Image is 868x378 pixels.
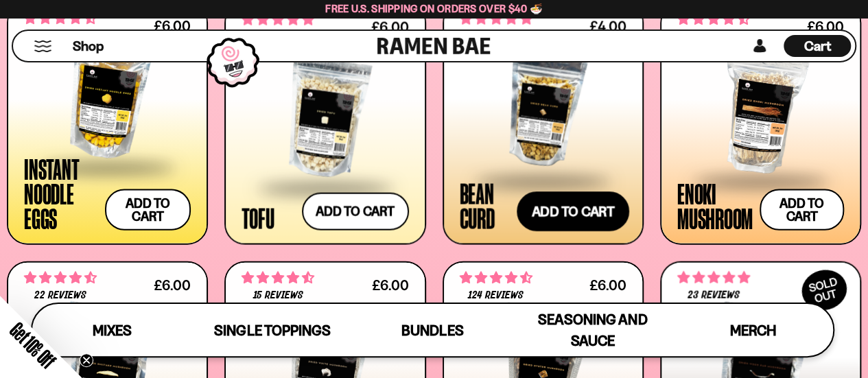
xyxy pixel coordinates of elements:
[24,156,98,231] div: Instant Noodle Eggs
[688,290,740,301] span: 23 reviews
[73,37,104,56] span: Shop
[24,269,97,287] span: 4.50 stars
[401,322,463,339] span: Bundles
[677,181,753,231] div: Enoki Mushroom
[460,181,513,231] div: Bean Curd
[6,318,60,372] span: Get 10% Off
[729,322,775,339] span: Merch
[513,304,672,356] a: Seasoning and Sauce
[154,279,191,292] div: £6.00
[34,40,52,52] button: Mobile Menu Trigger
[468,290,524,301] span: 124 reviews
[242,206,274,231] div: Tofu
[353,304,513,356] a: Bundles
[784,31,851,61] div: Cart
[660,3,861,245] a: 4.53 stars 335 reviews £6.00 Enoki Mushroom Add to cart
[93,322,132,339] span: Mixes
[34,290,86,301] span: 22 reviews
[677,269,750,287] span: 4.83 stars
[73,35,104,57] a: Shop
[325,2,543,15] span: Free U.S. Shipping on Orders over $40 🍜
[371,279,408,292] div: £6.00
[672,304,832,356] a: Merch
[760,189,844,231] button: Add to cart
[224,3,425,245] a: 4.80 stars 25 reviews £6.00 Tofu Add to cart
[795,263,854,318] div: SOLD OUT
[242,269,314,287] span: 4.53 stars
[105,189,191,231] button: Add to cart
[517,191,629,231] button: Add to cart
[538,311,647,349] span: Seasoning and Sauce
[302,193,409,231] button: Add to cart
[192,304,352,356] a: Single Toppings
[589,279,626,292] div: £6.00
[80,353,93,367] button: Close teaser
[443,3,644,245] a: 5.00 stars 4 reviews £4.00 Bean Curd Add to cart
[32,304,192,356] a: Mixes
[214,322,330,339] span: Single Toppings
[7,3,208,245] a: 4.73 stars 168 reviews £6.00 Instant Noodle Eggs Add to cart
[460,269,532,287] span: 4.68 stars
[804,38,831,54] span: Cart
[253,290,303,301] span: 15 reviews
